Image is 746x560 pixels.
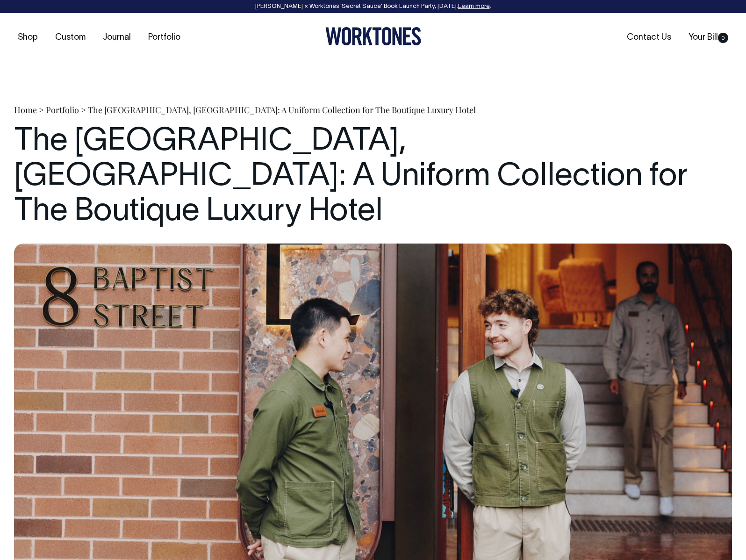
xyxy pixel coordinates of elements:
a: Your Bill0 [685,30,732,45]
span: > [81,104,86,115]
a: Journal [99,30,135,45]
a: Portfolio [46,104,79,115]
a: Shop [14,30,42,45]
span: The [GEOGRAPHIC_DATA], [GEOGRAPHIC_DATA]: A Uniform Collection for The Boutique Luxury Hotel [88,104,476,115]
a: Custom [51,30,89,45]
h1: The [GEOGRAPHIC_DATA], [GEOGRAPHIC_DATA]: A Uniform Collection for The Boutique Luxury Hotel [14,125,732,230]
a: Portfolio [144,30,184,45]
a: Contact Us [623,30,675,45]
a: Home [14,104,37,115]
div: [PERSON_NAME] × Worktones ‘Secret Sauce’ Book Launch Party, [DATE]. . [9,3,737,10]
span: > [39,104,44,115]
span: 0 [718,33,728,43]
a: Learn more [458,4,490,9]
